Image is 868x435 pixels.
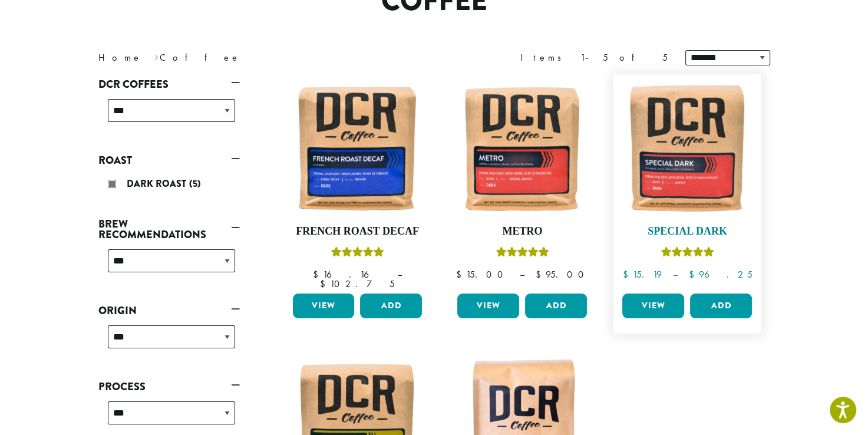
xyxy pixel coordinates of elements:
[313,268,323,281] span: $
[690,294,752,318] button: Add
[313,268,386,281] bdi: 16.16
[454,80,590,289] a: MetroRated 5.00 out of 5
[98,51,142,64] a: Home
[496,245,549,263] div: Rated 5.00 out of 5
[98,321,240,362] div: Origin
[688,268,752,281] bdi: 96.25
[320,278,395,290] bdi: 102.75
[619,80,755,216] img: Special-Dark-12oz-300x300.jpg
[535,268,545,281] span: $
[331,245,384,263] div: Rated 5.00 out of 5
[98,245,240,286] div: Brew Recommendations
[98,377,240,397] a: Process
[622,268,661,281] bdi: 15.19
[688,268,698,281] span: $
[619,80,755,289] a: Special DarkRated 5.00 out of 5
[456,268,466,281] span: $
[293,294,355,318] a: View
[189,177,201,190] span: (5)
[127,177,189,190] span: Dark Roast
[525,294,587,318] button: Add
[98,214,240,245] a: Brew Recommendations
[98,94,240,136] div: DCR Coffees
[454,80,590,216] img: Metro-12oz-300x300.jpg
[320,278,330,290] span: $
[98,301,240,321] a: Origin
[456,268,508,281] bdi: 15.00
[289,80,425,216] img: French-Roast-Decaf-12oz-300x300.jpg
[98,74,240,94] a: DCR Coffees
[535,268,589,281] bdi: 95.00
[622,268,632,281] span: $
[454,225,590,238] h4: Metro
[457,294,519,318] a: View
[397,268,402,281] span: –
[661,245,714,263] div: Rated 5.00 out of 5
[360,294,422,318] button: Add
[619,225,755,238] h4: Special Dark
[672,268,677,281] span: –
[98,51,417,65] nav: Breadcrumb
[520,51,668,65] div: Items 1-5 of 5
[290,225,425,238] h4: French Roast Decaf
[519,268,524,281] span: –
[98,170,240,200] div: Roast
[290,80,425,289] a: French Roast DecafRated 5.00 out of 5
[98,150,240,170] a: Roast
[622,294,684,318] a: View
[154,47,159,65] span: ›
